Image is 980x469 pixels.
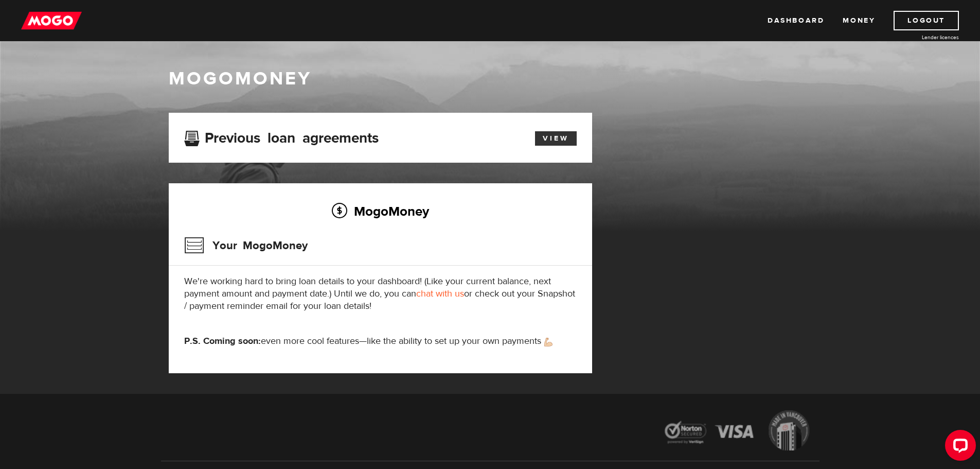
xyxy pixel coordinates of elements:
[184,335,577,348] p: even more cool features—like the ability to set up your own payments
[544,338,553,346] img: strong arm emoji
[882,33,959,41] a: Lender licences
[184,275,577,312] p: We're working hard to bring loan details to your dashboard! (Like your current balance, next paym...
[894,11,959,30] a: Logout
[184,130,379,143] h3: Previous loan agreements
[184,335,261,347] strong: P.S. Coming soon:
[184,200,577,222] h2: MogoMoney
[21,11,82,30] img: mogo_logo-11ee424be714fa7cbb0f0f49df9e16ec.png
[937,426,980,469] iframe: LiveChat chat widget
[184,232,308,259] h3: Your MogoMoney
[768,11,824,30] a: Dashboard
[169,68,812,90] h1: MogoMoney
[655,403,819,461] img: legal-icons-92a2ffecb4d32d839781d1b4e4802d7b.png
[535,131,577,146] a: View
[843,11,875,30] a: Money
[416,288,464,300] a: chat with us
